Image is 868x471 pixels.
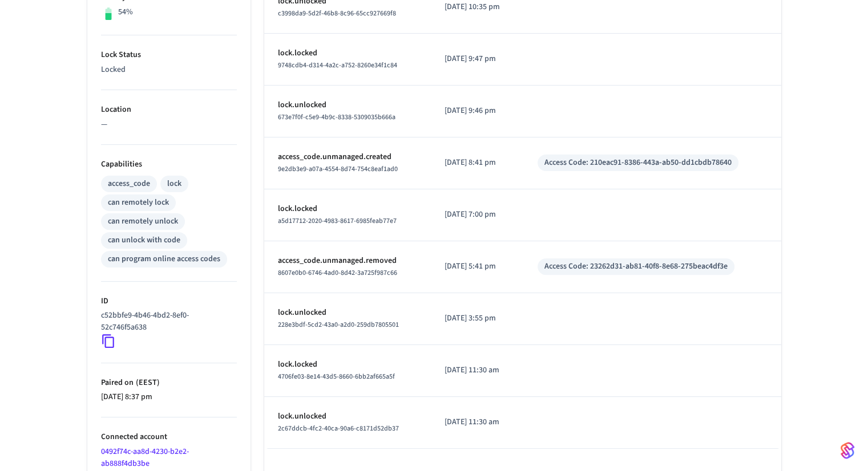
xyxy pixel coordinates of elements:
span: 4706fe03-8e14-43d5-8660-6bb2af665a5f [278,372,395,381]
p: c52bbfe9-4b46-4bd2-8ef0-52c746f5a638 [101,310,232,334]
p: Location [101,104,237,116]
div: access_code [108,178,150,190]
div: Access Code: 210eac91-8386-443a-ab50-dd1cbdb78640 [544,157,732,169]
a: 0492f74c-aa8d-4230-b2e2-ab888f4db3be [101,446,189,469]
div: can unlock with code [108,234,180,246]
span: 2c67ddcb-4fc2-40ca-90a6-c8171d52db37 [278,424,399,433]
span: 8607e0b0-6746-4ad0-8d42-3a725f987c66 [278,268,397,278]
p: [DATE] 9:47 pm [445,53,510,65]
p: [DATE] 5:41 pm [445,261,510,273]
span: ( EEST ) [134,377,160,388]
p: Locked [101,64,237,76]
p: lock.locked [278,359,418,371]
p: access_code.unmanaged.created [278,151,418,163]
div: can remotely unlock [108,216,178,228]
p: [DATE] 11:30 am [445,364,510,376]
div: can remotely lock [108,197,169,209]
p: [DATE] 7:00 pm [445,209,510,221]
p: Connected account [101,431,237,443]
img: SeamLogoGradient.69752ec5.svg [841,441,854,460]
p: [DATE] 9:46 pm [445,105,510,117]
p: lock.unlocked [278,411,418,423]
span: c3998da9-5d2f-46b8-8c96-65cc927669f8 [278,9,396,18]
span: 9748cdb4-d314-4a2c-a752-8260e34f1c84 [278,60,397,70]
div: Access Code: 23262d31-ab81-40f8-8e68-275beac4df3e [544,261,728,273]
p: lock.locked [278,203,418,215]
p: [DATE] 8:37 pm [101,391,237,403]
p: lock.locked [278,47,418,59]
span: 673e7f0f-c5e9-4b9c-8338-5309035b666a [278,112,395,122]
p: Capabilities [101,159,237,170]
p: [DATE] 3:55 pm [445,312,510,324]
span: 9e2db3e9-a07a-4554-8d74-754c8eaf1ad0 [278,164,398,174]
span: a5d17712-2020-4983-8617-6985feab77e7 [278,216,397,226]
span: 228e3bdf-5cd2-43a0-a2d0-259db7805501 [278,320,399,330]
p: access_code.unmanaged.removed [278,255,418,267]
p: Paired on [101,377,237,389]
p: [DATE] 10:35 pm [445,1,510,13]
p: — [101,119,237,131]
p: [DATE] 11:30 am [445,416,510,428]
p: lock.unlocked [278,307,418,319]
div: lock [167,178,181,190]
p: Lock Status [101,49,237,61]
p: ID [101,295,237,307]
p: 54% [118,6,133,18]
div: can program online access codes [108,253,220,265]
p: [DATE] 8:41 pm [445,157,510,169]
p: lock.unlocked [278,99,418,111]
